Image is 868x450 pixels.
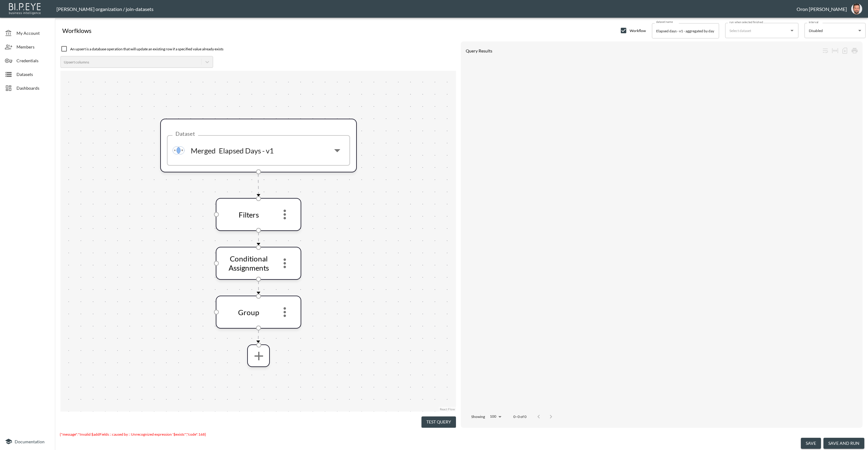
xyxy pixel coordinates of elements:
[466,48,820,53] div: Query Results
[797,6,847,12] div: Oron [PERSON_NAME]
[630,28,646,33] span: Workflow
[850,46,859,56] div: Print
[249,346,268,365] button: more
[222,308,275,317] div: Group
[5,438,50,445] a: Documentation
[809,20,819,24] label: interval
[851,3,862,14] img: f7df4f0b1e237398fe25aedd0497c453
[788,26,796,35] button: Open
[15,439,45,444] span: Documentation
[175,130,195,138] label: Dataset
[840,46,850,56] div: Number of rows selected for download: 0
[471,414,485,419] p: Showing
[487,412,504,420] div: 100
[847,2,866,16] button: oron@bipeye.com
[275,254,295,273] button: more
[172,145,185,157] img: inner join icon
[56,6,797,12] div: [PERSON_NAME] organization / join-datasets
[222,210,275,219] div: Filters
[16,44,50,50] span: Members
[656,20,673,24] label: dataset name
[801,438,821,449] button: save
[191,145,216,156] p: Merged
[275,302,295,322] button: more
[728,26,787,35] input: Select dataset
[57,27,92,34] div: Worfklows
[329,142,346,159] button: Open
[8,2,43,15] img: bipeye-logo
[275,205,295,224] button: more
[222,254,275,272] div: Conditional Assignments
[421,416,456,428] button: Test Query
[216,141,310,160] input: Select dataset
[729,20,763,24] label: run when selected finished
[60,430,206,439] span: {"message":"Invalid $addFields :: caused by :: Unrecognized expression '$exists'","code":168}
[513,414,526,419] p: 0–0 of 0
[830,46,840,56] div: Toggle table layout between fixed and auto (default: auto)
[823,438,864,449] button: save and run
[820,46,830,56] div: Wrap text
[16,30,50,36] span: My Account
[60,41,456,52] div: An upsert is a database operation that will update an existing row if a specified value already e...
[16,57,50,64] span: Credentials
[16,85,50,91] span: Dashboards
[440,407,455,411] a: React Flow attribution
[809,27,856,34] div: Disabled
[16,71,50,77] span: Datasets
